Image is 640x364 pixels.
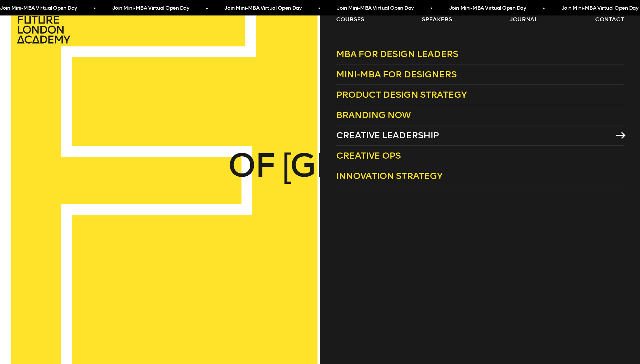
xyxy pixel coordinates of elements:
[336,125,624,146] a: Creative Leadership
[595,15,624,23] a: contact
[336,49,459,59] span: MBA for Design Leaders
[206,3,208,14] span: •
[336,171,443,181] span: Innovation Strategy
[336,44,624,64] a: MBA for Design Leaders
[430,3,432,14] span: •
[336,85,624,105] a: Product Design Strategy
[336,130,439,141] span: Creative Leadership
[422,15,452,23] a: speakers
[336,15,365,23] a: courses
[94,3,95,14] span: •
[336,64,624,85] a: Mini-MBA for Designers
[336,110,411,120] span: Branding Now
[318,3,320,14] span: •
[336,69,457,80] span: Mini-MBA for Designers
[336,89,467,100] span: Product Design Strategy
[336,146,624,166] a: Creative Ops
[336,166,624,186] a: Innovation Strategy
[543,3,544,14] span: •
[510,15,538,23] a: journal
[336,105,624,125] a: Branding Now
[336,150,401,161] span: Creative Ops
